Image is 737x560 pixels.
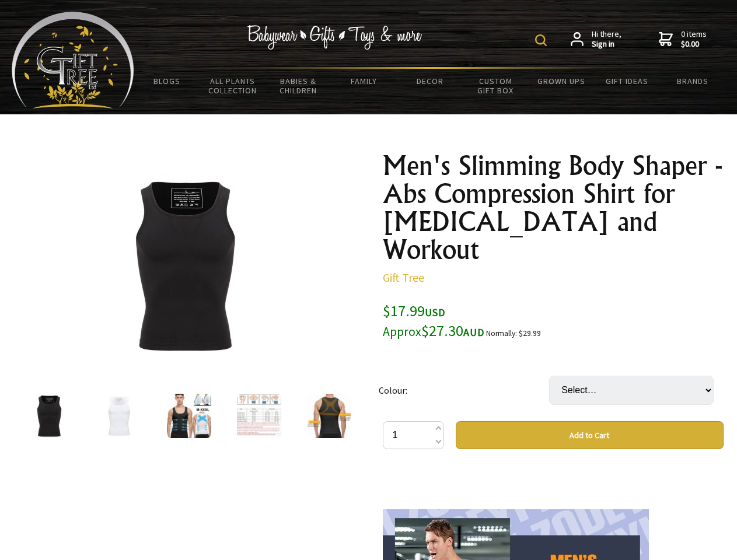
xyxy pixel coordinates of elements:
a: Gift Ideas [594,69,660,93]
strong: Sign in [592,39,621,50]
a: All Plants Collection [200,69,266,103]
a: Hi there,Sign in [571,29,621,50]
span: Hi there, [592,29,621,50]
small: Normally: $29.99 [486,328,541,338]
a: Decor [397,69,463,93]
a: Babies & Children [266,69,331,103]
span: USD [425,306,445,319]
strong: $0.00 [681,39,707,50]
a: Family [331,69,397,93]
img: Men's Slimming Body Shaper - Abs Compression Shirt for Gynecomastia and Workout [307,394,351,438]
span: 0 items [681,29,707,50]
img: Men's Slimming Body Shaper - Abs Compression Shirt for Gynecomastia and Workout [27,394,71,438]
img: Babyware - Gifts - Toys and more... [12,12,134,108]
img: Men's Slimming Body Shaper - Abs Compression Shirt for Gynecomastia and Workout [237,394,281,438]
a: BLOGS [134,69,200,93]
img: Men's Slimming Body Shaper - Abs Compression Shirt for Gynecomastia and Workout [93,174,275,356]
h1: Men's Slimming Body Shaper - Abs Compression Shirt for [MEDICAL_DATA] and Workout [383,152,724,264]
img: Men's Slimming Body Shaper - Abs Compression Shirt for Gynecomastia and Workout [97,394,141,438]
span: $17.99 $27.30 [383,301,484,340]
a: Brands [660,69,726,93]
a: Grown Ups [528,69,594,93]
a: Custom Gift Box [463,69,529,103]
span: AUD [463,325,484,339]
img: Babywear - Gifts - Toys & more [247,25,422,50]
td: Colour: [379,359,549,421]
img: product search [535,34,547,46]
small: Approx [383,324,421,339]
img: Men's Slimming Body Shaper - Abs Compression Shirt for Gynecomastia and Workout [167,394,211,438]
a: Gift Tree [383,270,424,285]
a: 0 items$0.00 [659,29,707,50]
button: Add to Cart [456,421,724,449]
